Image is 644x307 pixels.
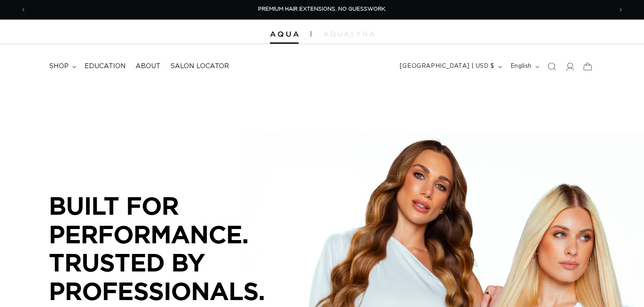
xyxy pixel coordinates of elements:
button: Next announcement [612,2,630,18]
span: Education [85,62,126,71]
p: BUILT FOR PERFORMANCE. TRUSTED BY PROFESSIONALS. [49,191,294,305]
a: Education [80,57,131,76]
img: aqualyna.com [323,31,374,36]
span: English [510,62,532,71]
button: [GEOGRAPHIC_DATA] | USD $ [395,59,506,74]
a: About [131,57,165,76]
span: [GEOGRAPHIC_DATA] | USD $ [400,62,495,71]
span: Salon Locator [170,62,229,71]
summary: Search [543,58,561,76]
summary: shop [44,57,80,76]
span: PREMIUM HAIR EXTENSIONS. NO GUESSWORK. [258,7,386,12]
span: shop [49,62,69,71]
img: Aqua Hair Extensions [270,31,299,37]
button: Previous announcement [14,2,32,18]
span: About [136,62,160,71]
a: Salon Locator [165,57,234,76]
button: English [506,59,543,74]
